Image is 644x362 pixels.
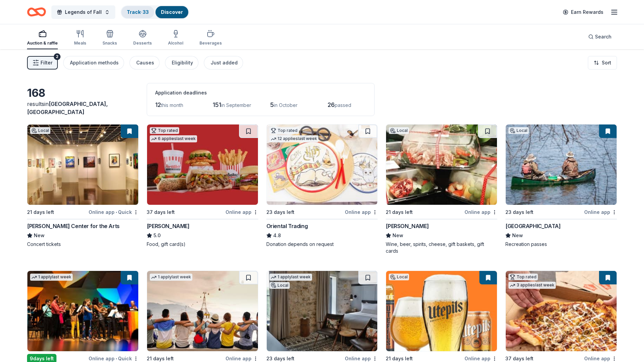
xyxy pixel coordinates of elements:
div: 1 apply last week [269,274,312,281]
div: Recreation passes [505,241,617,248]
a: Track· 33 [127,9,149,15]
div: 168 [27,86,139,100]
span: [GEOGRAPHIC_DATA], [GEOGRAPHIC_DATA] [27,101,108,115]
img: Image for Three Rivers Park District [506,124,617,205]
span: 5.0 [153,231,161,240]
div: Food, gift card(s) [147,241,258,248]
div: results [27,100,139,116]
span: in October [274,102,297,108]
span: in September [221,102,251,108]
div: 23 days left [266,208,294,216]
button: Just added [204,56,243,69]
div: Causes [136,59,154,67]
button: Auction & raffle [27,27,58,49]
div: 12 applies last week [269,135,318,142]
img: Image for Utepils Brewing [386,271,497,351]
img: Image for Surdyk's [386,124,497,205]
a: Discover [161,9,183,15]
div: Local [30,127,50,134]
div: Local [269,282,290,289]
a: Home [27,4,46,20]
div: Top rated [269,127,299,134]
div: Online app Quick [89,208,139,216]
button: Desserts [133,27,152,49]
div: Desserts [133,40,152,46]
a: Image for Oriental TradingTop rated12 applieslast week23 days leftOnline appOriental Trading4.8Do... [266,124,378,248]
span: 26 [328,101,335,108]
button: Legends of Fall [51,5,115,19]
div: Online app [225,208,258,216]
div: 37 days left [147,208,175,216]
a: Image for Hopkins Center for the ArtsLocal21 days leftOnline app•Quick[PERSON_NAME] Center for th... [27,124,139,248]
span: 4.8 [273,231,281,240]
div: 21 days left [386,208,413,216]
span: in [27,101,108,115]
div: Meals [74,40,86,46]
div: Concert tickets [27,241,139,248]
div: Alcohol [168,40,183,46]
div: Donation depends on request [266,241,378,248]
div: Online app [464,208,497,216]
div: Top rated [150,127,179,134]
button: Application methods [63,56,124,69]
span: Sort [602,59,611,67]
img: Image for Portillo's [147,124,258,205]
div: [GEOGRAPHIC_DATA] [505,222,560,230]
span: New [34,231,45,240]
img: Image for Lora Hotel [267,271,378,351]
div: Local [389,274,409,280]
span: • [116,356,117,361]
button: Sort [588,56,617,69]
span: New [512,231,523,240]
div: Application methods [70,59,119,67]
div: Snacks [102,40,117,46]
img: Image for Let's Roam [147,271,258,351]
div: [PERSON_NAME] [147,222,190,230]
img: Image for Oriental Trading [267,124,378,205]
span: 151 [213,101,221,108]
span: Legends of Fall [65,8,102,16]
span: passed [335,102,351,108]
button: Track· 33Discover [121,5,189,19]
div: 6 applies last week [150,135,197,142]
div: [PERSON_NAME] Center for the Arts [27,222,120,230]
div: 1 apply last week [30,274,73,281]
div: Local [508,127,529,134]
a: Earn Rewards [559,6,607,18]
button: Filter2 [27,56,58,69]
div: 3 applies last week [508,282,556,289]
div: Beverages [199,40,222,46]
img: Image for Hopkins Center for the Arts [27,124,138,205]
div: 1 apply last week [150,274,192,281]
div: Auction & raffle [27,40,58,46]
button: Eligibility [165,56,198,69]
button: Causes [129,56,160,69]
div: 23 days left [505,208,533,216]
button: Search [583,30,617,44]
div: 2 [54,53,61,60]
span: 5 [270,101,274,108]
div: Just added [211,59,238,67]
button: Meals [74,27,86,49]
a: Image for Three Rivers Park DistrictLocal23 days leftOnline app[GEOGRAPHIC_DATA]NewRecreation passes [505,124,617,248]
a: Image for Surdyk'sLocal21 days leftOnline app[PERSON_NAME]NewWine, beer, spirits, cheese, gift ba... [386,124,497,254]
span: this month [161,102,183,108]
span: • [116,210,117,215]
span: New [392,231,403,240]
span: 12 [155,101,161,108]
img: Image for Casey's [506,271,617,351]
div: Wine, beer, spirits, cheese, gift baskets, gift cards [386,241,497,254]
button: Beverages [199,27,222,49]
div: Local [389,127,409,134]
span: Filter [41,59,52,67]
div: Online app [345,208,378,216]
div: Oriental Trading [266,222,308,230]
div: [PERSON_NAME] [386,222,429,230]
button: Alcohol [168,27,183,49]
div: Top rated [508,274,538,280]
div: 21 days left [27,208,54,216]
div: Eligibility [172,59,193,67]
div: Application deadlines [155,89,366,97]
div: Online app [584,208,617,216]
a: Image for Portillo'sTop rated6 applieslast week37 days leftOnline app[PERSON_NAME]5.0Food, gift c... [147,124,258,248]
